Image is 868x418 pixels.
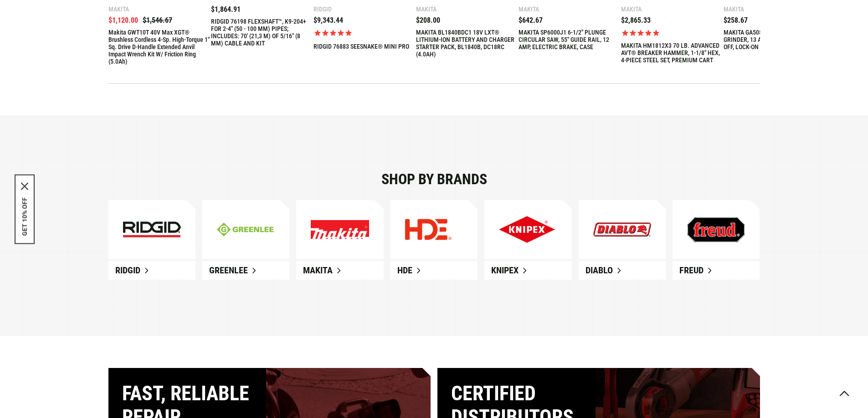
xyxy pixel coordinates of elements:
button: GET 10% OFF [21,197,28,236]
div: Makita [621,6,724,12]
a: Ridgid [108,261,195,280]
img: Explore Our New Products [593,222,651,237]
span: $1,864.91 [211,5,241,14]
img: Explore Our New Products [311,220,369,239]
a: Greenlee [202,261,289,280]
div: Makita [108,6,211,12]
svg: close icon [21,182,28,190]
span: Knipex [491,265,519,276]
span: Ridgid [115,265,140,276]
button: Close [21,182,28,190]
span: Freud [679,265,704,276]
span: $642.67 [519,16,543,25]
img: ridgid-mobile.jpg [123,222,181,238]
span: $1,546.67 [143,16,172,25]
span: Makita [303,265,333,276]
span: Rated 5.0 out of 5 stars 1 reviews [313,29,416,37]
div: Makita [724,6,826,12]
a: Makita GWT10T 40V max XGT® Brushless Cordless 4‑Sp. High‑Torque 1" Sq. Drive D‑Handle Extended An... [108,29,211,65]
div: Makita [416,6,519,12]
span: $9,343.44 [313,16,343,25]
span: Greenlee [209,265,248,276]
img: greenline-mobile.jpg [217,222,275,237]
a: Explore Our New Products [390,200,478,259]
a: MAKITA BL1840BDC1 18V LXT® LITHIUM-ION BATTERY AND CHARGER STARTER PACK, BL1840B, DC18RC (4.0AH) [416,29,519,58]
span: Diablo [586,265,613,276]
img: Explore Our New Products [687,217,745,242]
a: Knipex [484,261,571,280]
span: $2,865.33 [621,16,651,25]
a: HDE [390,261,478,280]
a: RIDGID 76198 FLEXSHAFT™, K9-204+ FOR 2-4" (50 - 100 MM) PIPES; INCLUDES: 70' (21,3 M) OF 5/16" (8... [211,18,313,47]
a: MAKITA GA5080 5" X-LOCK SJS™ ANGLE GRINDER, 13 AMP, 5/8"-11, NO LOCK-OFF, LOCK-ON [724,29,826,50]
a: Explore Our New Products [673,200,760,259]
a: Diablo [579,261,666,280]
a: Makita [296,261,383,280]
iframe: LiveChat chat widget [689,93,868,418]
a: Explore Our New Products [579,200,666,259]
div: Shop by brands [108,172,760,186]
span: $258.67 [724,16,748,25]
a: Freud [673,261,760,280]
div: Makita [519,6,621,12]
span: Rated 5.0 out of 5 stars 1 reviews [621,29,724,37]
a: Explore Our New Products [484,200,571,259]
span: $208.00 [416,16,440,25]
span: HDE [397,265,412,276]
img: Explore Our New Products [405,219,452,240]
a: RIDGID 76883 SEESNAKE® MINI PRO [313,43,409,50]
a: MAKITA SP6000J1 6-1/2" PLUNGE CIRCULAR SAW, 55" GUIDE RAIL, 12 AMP, ELECTRIC BRAKE, CASE [519,29,621,50]
a: Explore Our New Products [296,200,383,259]
span: $1,120.00 [108,16,138,25]
a: MAKITA HM1812X3 70 LB. ADVANCED AVT® BREAKER HAMMER, 1-1/8" HEX, 4-PIECE STEEL SET, PREMIUM CART [621,42,724,64]
img: Explore Our New Products [499,216,555,243]
div: Ridgid [313,6,416,12]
